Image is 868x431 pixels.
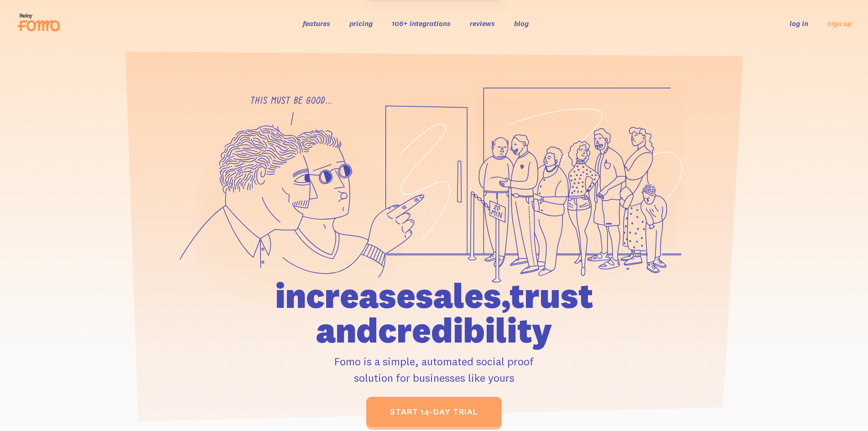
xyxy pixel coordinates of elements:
[392,19,451,28] a: 106+ integrations
[790,19,808,28] a: log in
[470,19,495,28] a: reviews
[349,19,373,28] a: pricing
[366,397,502,427] a: start 14-day trial
[223,278,645,348] h1: increase sales, trust and credibility
[303,19,330,28] a: features
[514,19,529,28] a: blog
[827,19,852,28] a: sign up
[223,353,645,386] p: Fomo is a simple, automated social proof solution for businesses like yours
